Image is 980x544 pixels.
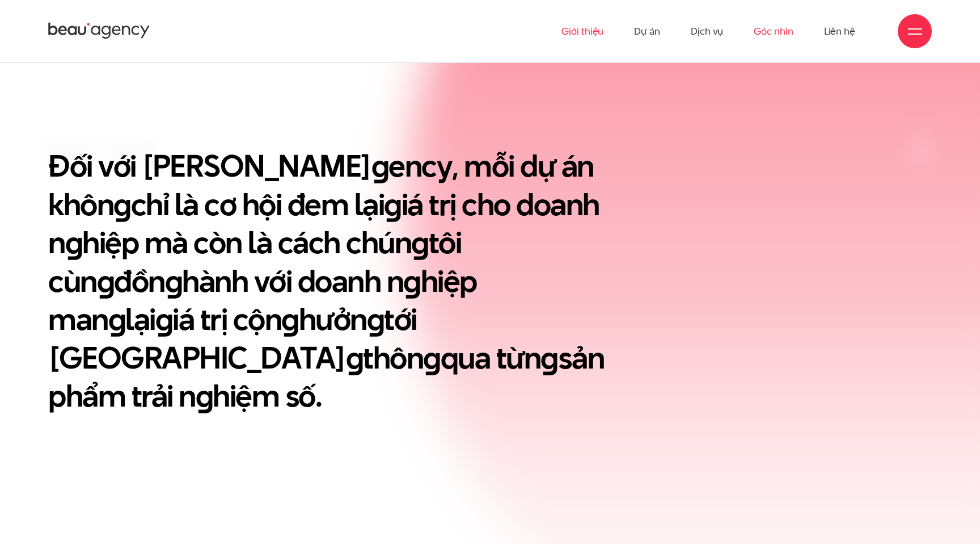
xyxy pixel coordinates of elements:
[423,336,441,379] en: g
[540,336,558,379] en: g
[108,298,126,340] en: g
[165,260,183,302] en: g
[371,144,389,187] en: g
[155,298,173,340] en: g
[48,147,628,415] h2: Đối với [PERSON_NAME] ency, mỗi dự án khôn chỉ là cơ hội đem lại iá trị cho doanh n hiệp mà còn l...
[65,221,83,263] en: g
[346,336,364,379] en: g
[367,298,385,340] en: g
[281,298,299,340] en: g
[113,183,131,225] en: g
[411,221,429,263] en: g
[384,183,402,225] en: g
[196,374,213,417] en: g
[403,260,421,302] en: g
[97,260,115,302] en: g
